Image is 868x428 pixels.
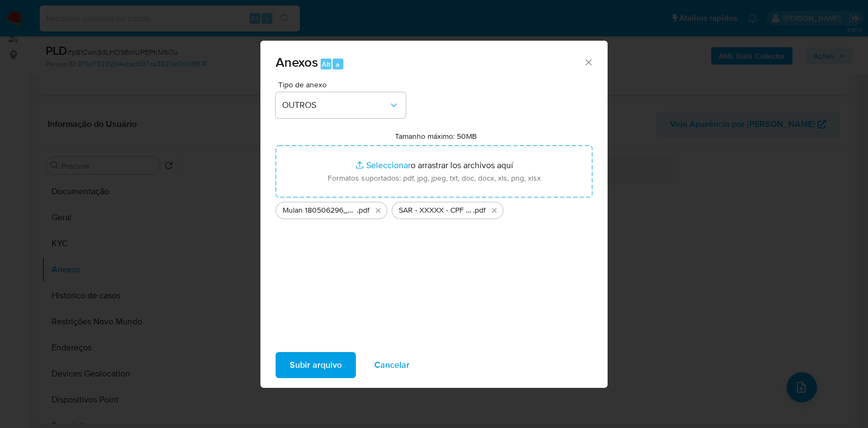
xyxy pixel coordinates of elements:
[278,81,409,88] span: Tipo de anexo
[322,59,330,69] span: Alt
[282,100,388,111] span: OUTROS
[399,205,473,216] span: SAR - XXXXX - CPF 93698933268 - [PERSON_NAME] [PERSON_NAME][GEOGRAPHIC_DATA]
[372,204,385,217] button: Eliminar Mulan 180506296_2025_08_12_08_24_45 - Resumen TX.pdf
[357,205,369,216] span: .pdf
[488,204,501,217] button: Eliminar SAR - XXXXX - CPF 93698933268 - EDER VALENTE DE LIMA.pdf
[395,131,477,141] label: Tamanho máximo: 50MB
[276,92,406,118] button: OUTROS
[276,197,592,219] ul: Archivos seleccionados
[290,353,342,377] span: Subir arquivo
[374,353,410,377] span: Cancelar
[276,53,318,72] span: Anexos
[336,59,340,69] span: a
[283,205,357,216] span: Mulan 180506296_2025_08_12_08_24_45 - Resumen [GEOGRAPHIC_DATA]
[473,205,486,216] span: .pdf
[360,352,424,378] button: Cancelar
[583,57,593,67] button: Cerrar
[276,352,356,378] button: Subir arquivo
